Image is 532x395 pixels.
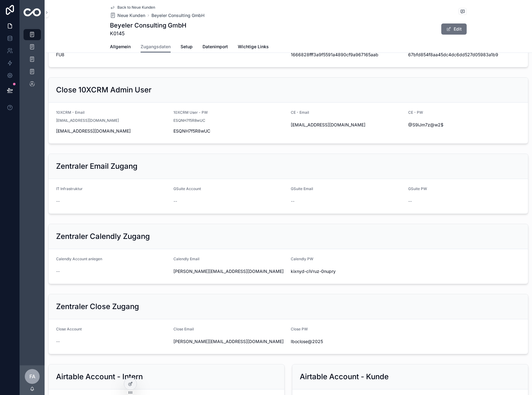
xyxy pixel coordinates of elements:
span: IT Infrastruktur [56,186,83,191]
h1: Beyeler Consulting GmbH [110,21,186,30]
span: [PERSON_NAME][EMAIL_ADDRESS][DOMAIN_NAME] [173,268,286,274]
span: FA [29,373,35,380]
span: @S9iJm7z@w2$ [408,122,521,128]
span: 10XCRM User - PW [173,110,208,115]
span: ESQNH7f5R8wUC [173,118,205,123]
span: Calendly PW [291,257,313,261]
a: Datenimport [203,41,228,53]
span: Close Account [56,327,82,331]
span: kixnyd-ciVruz-0nupry [291,268,403,274]
span: [EMAIL_ADDRESS][DOMAIN_NAME] [56,128,168,134]
span: Setup [181,44,193,50]
a: Allgemein [110,41,131,53]
h2: Zentraler Calendly Zugang [56,231,150,241]
span: Back to Neue Kunden [117,5,155,10]
a: Neue Kunden [110,12,145,19]
span: CE - PW [408,110,423,115]
h2: Zentraler Email Zugang [56,161,137,171]
a: Back to Neue Kunden [110,5,155,10]
span: Datenimport [203,44,228,50]
h2: Airtable Account - Kunde [300,372,389,382]
span: -- [56,198,60,204]
span: CE - Email [291,110,309,115]
span: Wichtige Links [238,44,269,50]
span: -- [173,198,177,204]
span: Calendly Email [173,257,199,261]
a: Beyeler Consulting GmbH [151,12,204,19]
h2: Close 10XCRM Admin User [56,85,151,95]
span: Zugangsdaten [141,44,171,50]
span: Allgemein [110,44,131,50]
span: GSuite PW [408,186,427,191]
span: Neue Kunden [117,12,145,19]
span: GSuite Email [291,186,313,191]
div: scrollable content [20,25,45,98]
span: [PERSON_NAME][EMAIL_ADDRESS][DOMAIN_NAME] [173,338,286,345]
span: [EMAIL_ADDRESS][DOMAIN_NAME] [56,118,119,123]
span: GSuite Account [173,186,201,191]
a: Setup [181,41,193,53]
span: ESQNH7f5R8wUC [173,128,286,134]
span: Close PW [291,327,308,331]
span: -- [408,198,412,204]
span: Iboclose@2025 [291,338,403,345]
span: -- [56,338,60,345]
span: -- [56,268,60,274]
a: Wichtige Links [238,41,269,53]
span: Close Email [173,327,194,331]
button: Edit [441,23,467,35]
a: Zugangsdaten [141,41,171,53]
h2: Zentraler Close Zugang [56,302,139,312]
h2: Airtable Account - Intern [56,372,143,382]
span: K0145 [110,30,186,37]
span: Calendly Account anlegen [56,257,102,261]
span: 10XCRM - Email [56,110,85,115]
span: [EMAIL_ADDRESS][DOMAIN_NAME] [291,122,403,128]
span: -- [291,198,294,204]
img: App logo [24,8,41,16]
